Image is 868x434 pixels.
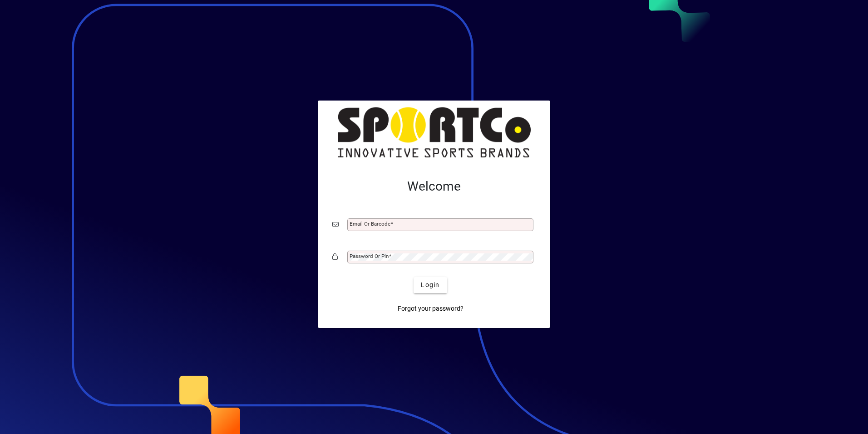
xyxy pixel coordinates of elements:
button: Login [414,277,447,293]
span: Login [421,280,439,290]
mat-label: Email or Barcode [350,221,390,227]
mat-label: Password or Pin [350,253,389,259]
span: Forgot your password? [398,304,464,313]
h2: Welcome [332,179,536,194]
a: Forgot your password? [394,301,467,317]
